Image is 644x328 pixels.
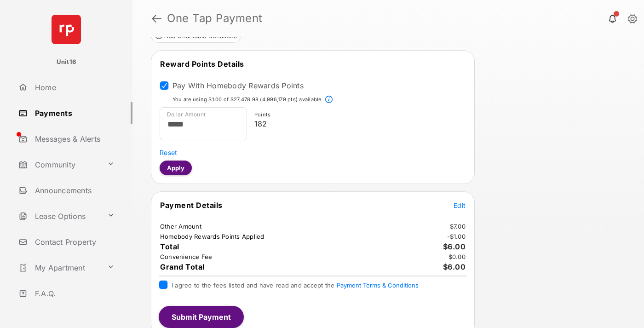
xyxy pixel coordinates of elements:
[172,282,419,289] span: I agree to the fees listed and have read and accept the
[160,232,265,241] td: Homebody Rewards Points Applied
[15,76,132,98] a: Home
[160,253,213,261] td: Convenience Fee
[172,96,322,104] p: You are using $1.00 of $27,478.98 (4,996,179 pts) available
[160,222,202,230] td: Other Amount
[15,128,132,150] a: Messages & Alerts
[443,262,466,271] span: $6.00
[15,205,103,227] a: Lease Options
[52,15,81,44] img: svg+xml;base64,PHN2ZyB4bWxucz0iaHR0cDovL3d3dy53My5vcmcvMjAwMC9zdmciIHdpZHRoPSI2NCIgaGVpZ2h0PSI2NC...
[337,282,419,289] button: I agree to the fees listed and have read and accept the
[160,149,177,156] span: Reset
[254,111,462,119] p: Points
[172,81,304,90] label: Pay With Homebody Rewards Points
[57,58,76,67] p: Unit16
[167,13,263,24] strong: One Tap Payment
[15,257,103,279] a: My Apartment
[15,179,132,201] a: Announcements
[160,161,192,175] button: Apply
[15,154,103,176] a: Community
[15,282,132,305] a: F.A.Q.
[15,102,132,124] a: Payments
[254,118,462,129] p: 182
[15,231,132,253] a: Contact Property
[454,201,466,209] span: Edit
[443,242,466,251] span: $6.00
[160,148,177,157] button: Reset
[160,242,179,251] span: Total
[160,262,205,271] span: Grand Total
[160,201,223,210] span: Payment Details
[447,232,466,241] td: - $1.00
[160,59,244,69] span: Reward Points Details
[449,222,466,230] td: $7.00
[159,306,244,328] button: Submit Payment
[454,201,466,210] button: Edit
[448,253,466,261] td: $0.00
